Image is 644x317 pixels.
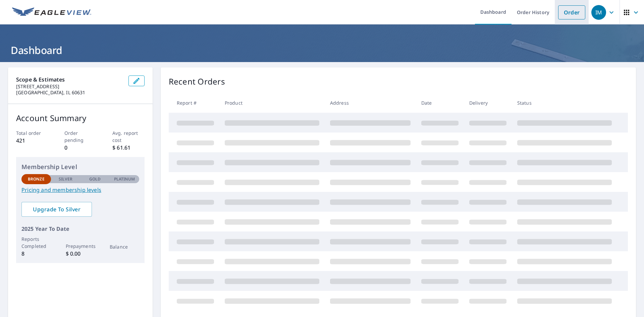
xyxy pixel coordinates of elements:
th: Delivery [464,93,512,113]
span: Upgrade To Silver [27,206,87,213]
p: [STREET_ADDRESS] [16,84,123,90]
p: 2025 Year To Date [21,225,139,233]
p: Gold [89,176,101,182]
p: Avg. report cost [112,129,145,144]
h1: Dashboard [8,43,636,57]
img: EV Logo [12,7,91,17]
p: Reports Completed [21,235,51,250]
a: Upgrade To Silver [21,202,92,217]
p: 8 [21,250,51,258]
p: Bronze [28,176,45,182]
p: Membership Level [21,162,139,171]
p: 0 [64,144,97,152]
p: $ 61.61 [112,144,145,152]
th: Address [325,93,416,113]
p: Balance [110,243,139,250]
th: Product [219,93,325,113]
a: Order [558,5,585,19]
th: Date [416,93,464,113]
th: Report # [169,93,219,113]
p: Recent Orders [169,75,225,88]
p: Platinum [114,176,135,182]
p: $ 0.00 [66,250,95,258]
p: Account Summary [16,112,145,124]
p: [GEOGRAPHIC_DATA], IL 60631 [16,90,123,96]
th: Status [512,93,617,113]
a: Pricing and membership levels [21,186,139,194]
p: 421 [16,137,48,145]
div: IM [591,5,606,20]
p: Total order [16,129,48,137]
p: Order pending [64,129,97,144]
p: Silver [59,176,73,182]
p: Scope & Estimates [16,75,123,84]
p: Prepayments [66,243,95,250]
